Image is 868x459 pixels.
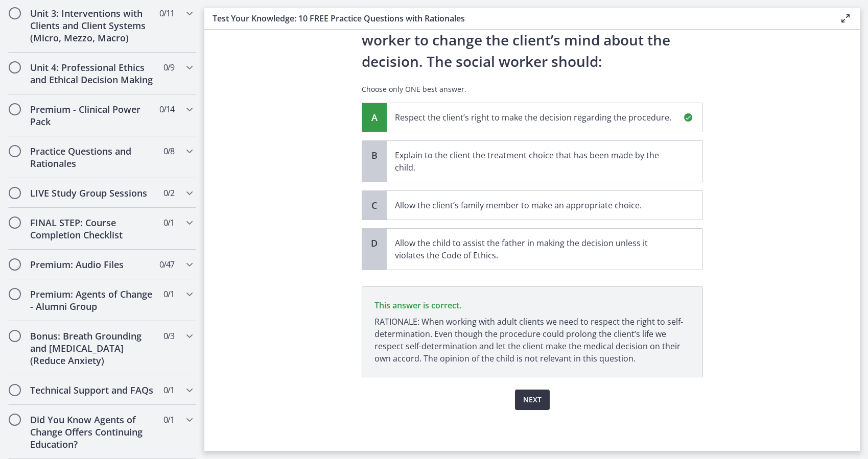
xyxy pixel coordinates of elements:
[30,288,155,312] h2: Premium: Agents of Change - Alumni Group
[159,103,174,115] span: 0 / 14
[30,187,155,199] h2: LIVE Study Group Sessions
[368,149,381,161] span: B
[30,61,155,86] h2: Unit 4: Professional Ethics and Ethical Decision Making
[395,199,674,211] p: Allow the client’s family member to make an appropriate choice.
[163,288,174,300] span: 0 / 1
[30,258,155,271] h2: Premium: Audio Files
[30,330,155,367] h2: Bonus: Breath Grounding and [MEDICAL_DATA] (Reduce Anxiety)
[523,394,542,406] span: Next
[163,330,174,342] span: 0 / 3
[395,149,674,174] p: Explain to the client the treatment choice that has been made by the child.
[30,145,155,170] h2: Practice Questions and Rationales
[368,199,381,211] span: C
[30,384,155,396] h2: Technical Support and FAQs
[163,384,174,396] span: 0 / 1
[163,414,174,426] span: 0 / 1
[163,61,174,74] span: 0 / 9
[362,84,703,94] p: Choose only ONE best answer.
[374,300,461,311] span: This answer is correct.
[163,145,174,157] span: 0 / 8
[159,258,174,271] span: 0 / 47
[395,237,674,261] p: Allow the child to assist the father in making the decision unless it violates the Code of Ethics.
[163,187,174,199] span: 0 / 2
[374,316,690,365] p: RATIONALE: When working with adult clients we need to respect the right to self-determination. Ev...
[30,216,155,241] h2: FINAL STEP: Course Completion Checklist
[163,216,174,229] span: 0 / 1
[395,111,674,124] p: Respect the client’s right to make the decision regarding the procedure.
[30,7,155,44] h2: Unit 3: Interventions with Clients and Client Systems (Micro, Mezzo, Macro)
[30,414,155,450] h2: Did You Know Agents of Change Offers Continuing Education?
[515,390,550,410] button: Next
[213,12,823,25] h3: Test Your Knowledge: 10 FREE Practice Questions with Rationales
[368,237,381,249] span: D
[159,7,174,19] span: 0 / 11
[368,111,381,124] span: A
[30,103,155,128] h2: Premium - Clinical Power Pack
